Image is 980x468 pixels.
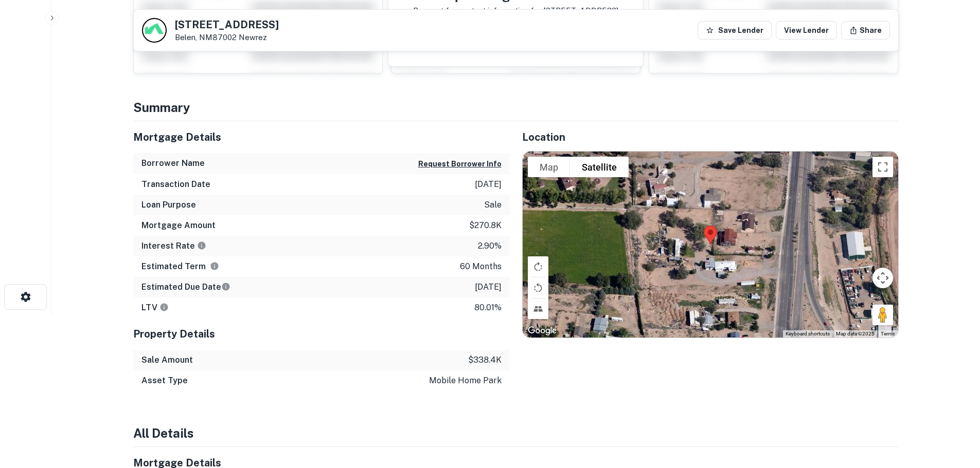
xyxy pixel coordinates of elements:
p: [DATE] [475,178,502,191]
p: [DATE] [475,281,502,293]
svg: Term is based on a standard schedule for this type of loan. [210,261,219,271]
h5: Mortgage Details [133,129,510,145]
p: Request for contact information for [413,5,541,17]
svg: Estimate is based on a standard schedule for this type of loan. [221,282,230,291]
button: Toggle fullscreen view [872,157,893,177]
h6: Asset Type [141,375,188,387]
iframe: Chat Widget [929,386,980,435]
img: Google [525,324,559,338]
a: View Lender [776,21,837,40]
a: Open this area in Google Maps (opens a new window) [525,324,559,338]
p: 60 months [460,260,502,273]
p: mobile home park [429,375,502,387]
p: sale [484,199,502,211]
h6: Estimated Term [141,260,219,273]
h6: Transaction Date [141,178,210,191]
button: Tilt map [528,298,548,319]
p: [STREET_ADDRESS] [543,5,618,17]
button: Show satellite imagery [570,157,629,177]
button: Share [841,21,890,40]
button: Show street map [528,157,570,177]
h6: Mortgage Amount [141,219,216,232]
button: Request Borrower Info [418,158,502,170]
a: Newrez [239,33,267,42]
svg: LTVs displayed on the website are for informational purposes only and may be reported incorrectly... [159,303,169,312]
h4: All Details [133,424,899,442]
h5: [STREET_ADDRESS] [175,20,279,30]
h5: Property Details [133,326,510,342]
button: Keyboard shortcuts [786,330,830,338]
button: Save Lender [698,21,772,40]
h5: Location [522,129,899,145]
button: Rotate map counterclockwise [528,277,548,298]
h6: Interest Rate [141,240,206,252]
p: $270.8k [469,219,502,232]
button: Rotate map clockwise [528,256,548,277]
p: 80.01% [474,302,502,314]
h6: Sale Amount [141,354,193,366]
h6: Borrower Name [141,157,205,170]
span: Map data ©2025 [836,331,875,336]
h6: LTV [141,302,169,314]
h4: Summary [133,98,899,117]
p: Belen, NM87002 [175,33,279,42]
a: Terms (opens in new tab) [881,331,895,336]
p: $338.4k [468,354,502,366]
h6: Estimated Due Date [141,281,230,293]
button: Drag Pegman onto the map to open Street View [872,305,893,325]
h6: Loan Purpose [141,199,196,211]
button: Map camera controls [872,268,893,288]
svg: The interest rates displayed on the website are for informational purposes only and may be report... [197,241,206,250]
p: 2.90% [478,240,502,252]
